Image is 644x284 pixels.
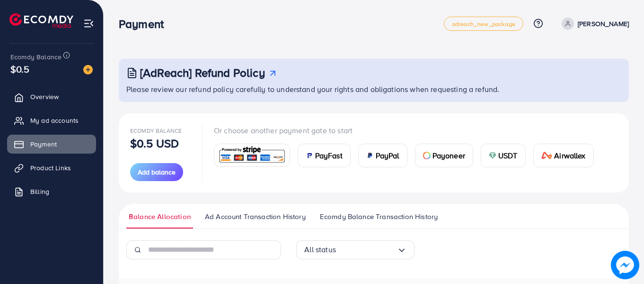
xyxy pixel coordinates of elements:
img: menu [83,18,94,29]
span: My ad accounts [30,116,79,125]
span: Airwallex [554,150,585,161]
span: Ecomdy Balance [10,52,62,62]
span: Payment [30,139,57,149]
a: cardPayPal [358,144,407,167]
input: Search for option [336,242,397,257]
span: Balance Allocation [129,211,191,222]
span: Ecomdy Balance Transaction History [320,211,438,222]
img: image [83,65,93,74]
a: cardUSDT [481,144,526,167]
span: PayPal [376,150,399,161]
a: [PERSON_NAME] [558,18,629,30]
span: Ad Account Transaction History [205,211,306,222]
a: card [214,144,290,167]
a: adreach_new_package [444,17,523,31]
span: $0.5 [10,62,30,76]
span: USDT [498,150,518,161]
h3: Payment [119,17,171,31]
img: card [541,152,553,159]
img: card [366,152,374,159]
a: cardPayFast [298,144,351,167]
span: Ecomdy Balance [130,127,182,135]
img: image [612,252,638,278]
span: Add balance [138,167,176,177]
a: cardPayoneer [415,144,473,167]
a: Payment [7,135,96,154]
img: card [423,152,431,159]
span: Billing [30,187,49,196]
p: [PERSON_NAME] [578,18,629,29]
a: My ad accounts [7,111,96,130]
button: Add balance [130,163,183,181]
img: card [217,145,287,165]
p: $0.5 USD [130,137,179,149]
h3: [AdReach] Refund Policy [140,66,265,80]
a: Product Links [7,158,96,177]
a: Overview [7,87,96,106]
div: Search for option [296,240,415,259]
img: logo [9,13,73,28]
span: Product Links [30,163,71,173]
img: card [306,152,313,159]
span: PayFast [315,150,343,161]
a: Billing [7,182,96,201]
p: Please review our refund policy carefully to understand your rights and obligations when requesti... [126,83,623,95]
span: adreach_new_package [452,21,515,27]
p: Or choose another payment gate to start [214,125,601,136]
span: Overview [30,92,59,101]
a: cardAirwallex [533,144,594,167]
span: All status [304,242,336,257]
img: card [489,152,496,159]
span: Payoneer [432,150,465,161]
